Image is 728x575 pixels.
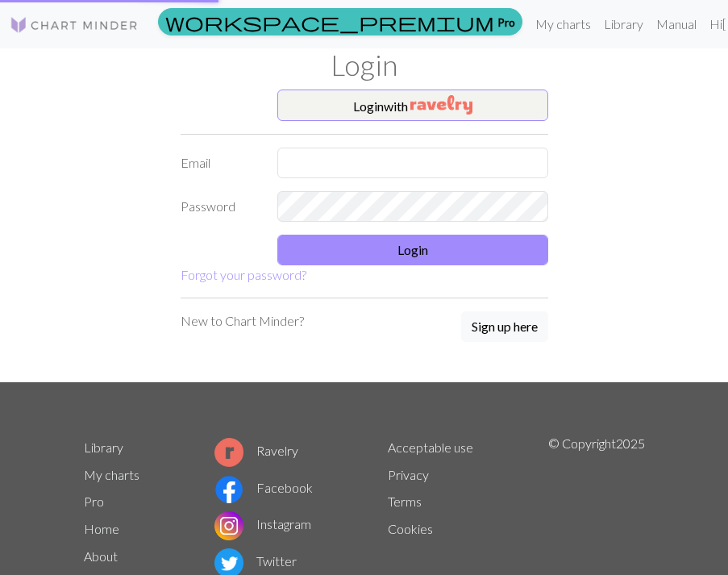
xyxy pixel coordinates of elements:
a: Privacy [388,467,429,482]
h1: Login [74,48,655,83]
a: My charts [529,8,597,40]
a: About [84,548,118,564]
label: Password [171,191,268,222]
a: Forgot your password? [181,267,306,282]
button: Sign up here [461,311,548,342]
a: Pro [84,494,104,509]
a: Sign up here [461,311,548,344]
img: Logo [10,15,139,35]
button: Loginwith [277,90,548,122]
img: Ravelry [410,95,472,115]
a: Ravelry [214,443,298,458]
button: Login [277,235,548,265]
a: My charts [84,467,139,482]
a: Acceptable use [388,440,473,455]
img: Instagram logo [214,511,243,540]
a: Cookies [388,521,433,536]
a: Twitter [214,553,297,569]
p: New to Chart Minder? [181,311,304,331]
a: Manual [650,8,703,40]
img: Facebook logo [214,475,243,504]
a: Facebook [214,480,313,495]
label: Email [171,148,268,178]
a: Library [84,440,123,455]
a: Home [84,521,119,536]
img: Ravelry logo [214,438,243,467]
a: Instagram [214,516,311,531]
a: Pro [158,8,522,35]
a: Terms [388,494,422,509]
span: workspace_premium [165,10,494,33]
a: Library [597,8,650,40]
